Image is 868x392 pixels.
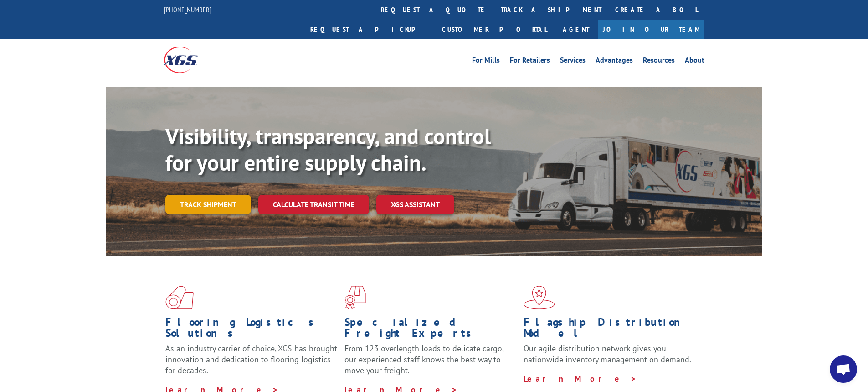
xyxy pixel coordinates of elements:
[643,57,675,67] a: Resources
[524,373,637,384] a: Learn More >
[598,20,704,39] a: Join Our Team
[165,286,194,309] img: xgs-icon-total-supply-chain-intelligence-red
[164,5,211,14] a: [PHONE_NUMBER]
[165,317,338,343] h1: Flooring Logistics Solutions
[303,20,435,39] a: Request a pickup
[596,57,633,67] a: Advantages
[472,57,500,67] a: For Mills
[435,20,554,39] a: Customer Portal
[165,195,251,214] a: Track shipment
[165,343,337,376] span: As an industry carrier of choice, XGS has brought innovation and dedication to flooring logistics...
[524,343,691,365] span: Our agile distribution network gives you nationwide inventory management on demand.
[344,286,366,309] img: xgs-icon-focused-on-flooring-red
[524,317,696,343] h1: Flagship Distribution Model
[344,317,517,343] h1: Specialized Freight Experts
[560,57,586,67] a: Services
[258,195,369,214] a: Calculate transit time
[165,122,491,177] b: Visibility, transparency, and control for your entire supply chain.
[554,20,598,39] a: Agent
[510,57,550,67] a: For Retailers
[344,343,517,384] p: From 123 overlength loads to delicate cargo, our experienced staff knows the best way to move you...
[376,195,454,214] a: XGS ASSISTANT
[685,57,704,67] a: About
[830,355,857,383] div: Open chat
[524,286,555,309] img: xgs-icon-flagship-distribution-model-red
